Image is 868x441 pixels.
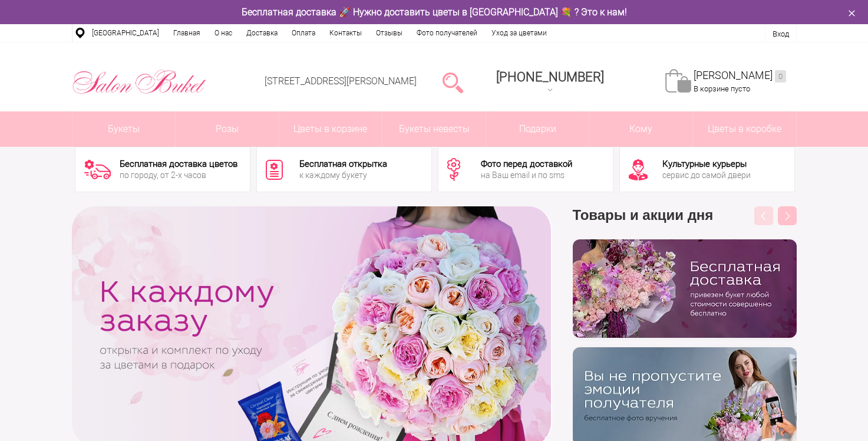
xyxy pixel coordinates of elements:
a: Доставка [239,24,285,42]
a: [PERSON_NAME] [694,69,786,83]
a: Цветы в корзине [279,111,382,147]
div: Бесплатная доставка 🚀 Нужно доставить цветы в [GEOGRAPHIC_DATA] 💐 ? Это к нам! [63,6,806,18]
img: Цветы Нижний Новгород [72,67,207,97]
a: Уход за цветами [484,24,554,42]
div: Фото перед доставкой [481,160,572,169]
h3: Товары и акции дня [573,206,797,239]
div: Культурные курьеры [662,160,751,169]
div: на Ваш email и по sms [481,171,572,179]
a: [STREET_ADDRESS][PERSON_NAME] [265,75,417,87]
div: сервис до самой двери [662,171,751,179]
a: Вход [773,29,789,38]
a: О нас [207,24,239,42]
a: Подарки [486,111,589,147]
button: Next [778,206,797,225]
a: [PHONE_NUMBER] [489,65,611,99]
a: Оплата [285,24,322,42]
div: Бесплатная открытка [299,160,387,169]
a: Фото получателей [410,24,484,42]
div: к каждому букету [299,171,387,179]
span: [PHONE_NUMBER] [496,70,604,84]
a: Розы [176,111,279,147]
a: Главная [166,24,207,42]
ins: 0 [775,70,786,83]
a: Цветы в коробке [693,111,796,147]
a: Букеты невесты [382,111,486,147]
span: В корзине пусто [694,84,750,93]
div: по городу, от 2-х часов [120,171,237,179]
a: Отзывы [369,24,410,42]
img: hpaj04joss48rwypv6hbykmvk1dj7zyr.png.webp [573,239,797,338]
a: Контакты [322,24,369,42]
a: [GEOGRAPHIC_DATA] [85,24,166,42]
span: Кому [589,111,692,147]
div: Бесплатная доставка цветов [120,160,237,169]
a: Букеты [72,111,176,147]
